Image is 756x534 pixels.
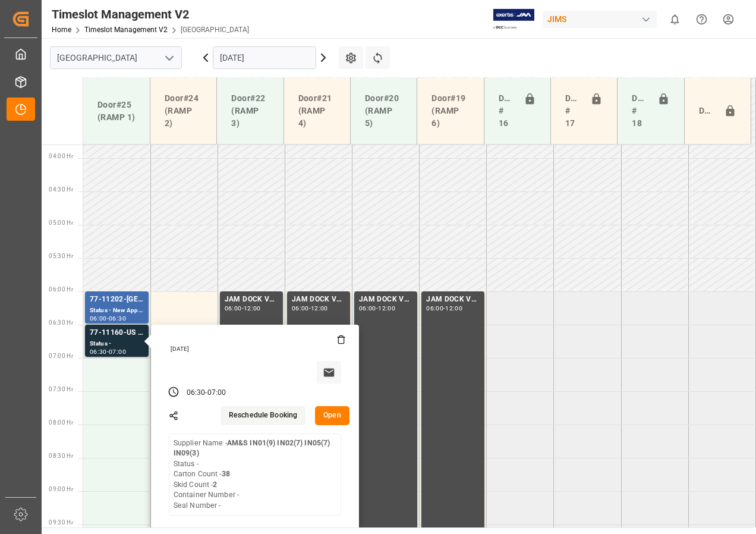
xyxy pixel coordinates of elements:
[661,6,688,33] button: show 0 new notifications
[84,26,168,34] a: Timeslot Management V2
[242,306,244,311] div: -
[90,306,144,316] div: Status - New Appointment
[166,345,346,353] div: [DATE]
[50,46,182,69] input: Type to search/select
[627,87,652,134] div: Doors # 18
[376,306,378,311] div: -
[309,306,311,311] div: -
[49,353,73,359] span: 07:00 Hr
[359,294,412,306] div: JAM DOCK VOLUME CONTROL
[49,453,73,459] span: 08:30 Hr
[378,306,395,311] div: 12:00
[560,87,585,134] div: Doors # 17
[294,87,341,134] div: Door#21 (RAMP 4)
[222,470,230,478] b: 38
[213,46,316,69] input: DD-MM-YYYY
[543,11,657,28] div: JIMS
[109,316,126,321] div: 06:30
[93,94,140,128] div: Door#25 (RAMP 1)
[445,306,462,311] div: 12:00
[360,87,407,134] div: Door#20 (RAMP 5)
[52,26,71,34] a: Home
[226,87,273,134] div: Door#22 (RAMP 3)
[688,6,715,33] button: Help Center
[426,306,443,311] div: 06:00
[187,388,206,398] div: 06:30
[694,100,719,122] div: Door#23
[90,327,144,339] div: 77-11160-US SHIP#/M
[49,186,73,193] span: 04:30 Hr
[220,406,305,425] button: Reschedule Booking
[107,349,109,354] div: -
[49,253,73,259] span: 05:30 Hr
[292,294,345,306] div: JAM DOCK VOLUME CONTROL
[49,319,73,326] span: 06:30 Hr
[292,306,309,311] div: 06:00
[359,306,376,311] div: 06:00
[90,294,144,306] div: 77-11202-[GEOGRAPHIC_DATA]
[225,306,242,311] div: 06:00
[315,406,349,425] button: Open
[160,87,207,134] div: Door#24 (RAMP 2)
[311,306,328,311] div: 12:00
[49,519,73,526] span: 09:30 Hr
[90,316,107,321] div: 06:00
[207,388,226,398] div: 07:00
[244,306,261,311] div: 12:00
[160,49,178,67] button: open menu
[174,439,330,458] b: AM&S IN01(9) IN02(7) IN05(7) IN09(3)
[443,306,445,311] div: -
[49,286,73,293] span: 06:00 Hr
[205,388,207,398] div: -
[543,8,661,30] button: JIMS
[109,349,126,354] div: 07:00
[49,219,73,226] span: 05:00 Hr
[49,386,73,392] span: 07:30 Hr
[494,87,519,134] div: Doors # 16
[213,480,217,489] b: 2
[107,316,109,321] div: -
[427,87,474,134] div: Door#19 (RAMP 6)
[426,294,480,306] div: JAM DOCK VOLUME CONTROL
[174,438,336,511] div: Supplier Name - Status - Carton Count - Skid Count - Container Number - Seal Number -
[90,339,144,349] div: Status -
[49,153,73,159] span: 04:00 Hr
[90,349,107,354] div: 06:30
[225,294,278,306] div: JAM DOCK VOLUME CONTROL
[49,486,73,492] span: 09:00 Hr
[52,5,249,23] div: Timeslot Management V2
[49,419,73,426] span: 08:00 Hr
[493,9,534,30] img: Exertis%20JAM%20-%20Email%20Logo.jpg_1722504956.jpg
